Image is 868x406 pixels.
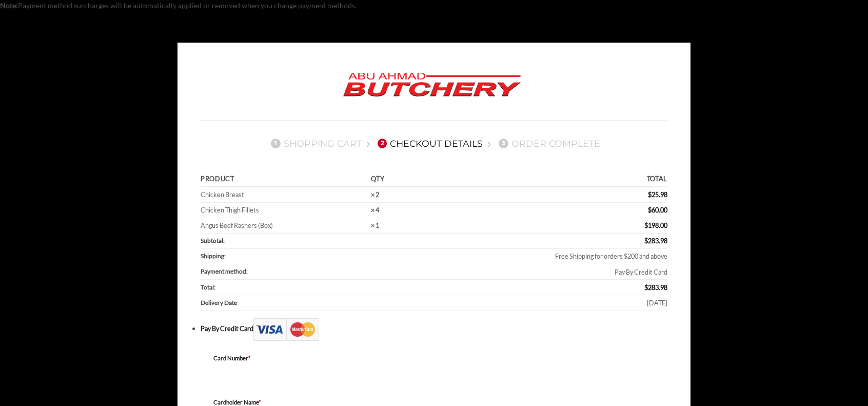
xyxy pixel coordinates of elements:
[648,206,652,214] span: $
[648,206,667,214] bdi: 60.00
[644,283,648,292] span: $
[644,237,667,245] bdi: 283.98
[201,324,319,333] label: Pay By Credit Card
[648,190,652,199] span: $
[271,139,280,148] span: 1
[371,190,379,199] strong: × 2
[201,264,411,280] th: Payment method:
[201,218,368,234] td: Angus Beef Rashers (Box)
[201,295,411,311] th: Delivery Date
[201,203,368,218] td: Chicken Thigh Fillets
[201,280,411,295] th: Total:
[411,295,667,311] td: [DATE]
[201,234,411,249] th: Subtotal:
[259,399,261,405] abbr: required
[644,237,648,245] span: $
[248,355,251,361] abbr: required
[374,138,483,149] a: 2Checkout details
[644,283,667,292] bdi: 283.98
[371,206,379,214] strong: × 4
[644,221,648,229] span: $
[411,249,667,264] td: Free Shipping for orders $200 and above
[378,139,387,148] span: 2
[201,130,667,157] nav: Checkout steps
[201,249,411,264] th: Shipping:
[648,190,667,199] bdi: 25.98
[371,221,379,229] strong: × 1
[644,221,667,229] bdi: 198.00
[411,264,667,280] td: Pay By Credit Card
[213,354,419,363] label: Card Number
[253,318,319,341] img: Checkout
[268,138,362,149] a: 1Shopping Cart
[201,187,368,203] td: Chicken Breast
[334,66,529,105] img: Abu Ahmad Butchery
[411,172,667,187] th: Total
[201,172,368,187] th: Product
[368,172,411,187] th: Qty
